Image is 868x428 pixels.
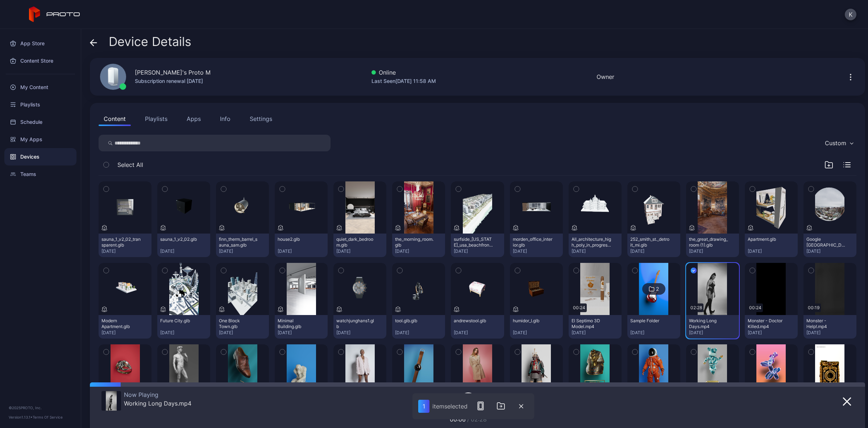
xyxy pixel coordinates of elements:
[454,330,501,336] div: [DATE]
[278,248,325,254] div: [DATE]
[656,286,659,292] div: 2
[572,236,611,248] div: All_architecture_high_poly_in_progress.glb
[101,236,141,248] div: sauna_1_v2_02_transparent.glb
[4,79,76,96] a: My Content
[157,315,210,339] button: Future City.glb[DATE]
[627,234,680,257] button: 252_smith_st._detroit_mi.glb[DATE]
[825,139,846,147] div: Custom
[395,248,442,254] div: [DATE]
[333,315,386,339] button: watchjunghans1.glb[DATE]
[513,236,553,248] div: morden_office_interior.glb
[275,315,328,339] button: Minimal Building.glb[DATE]
[219,248,266,254] div: [DATE]
[160,318,200,324] div: Future City.glb
[572,318,611,330] div: El Septimo 3D Model.mp4
[510,234,563,257] button: morden_office_interior.glb[DATE]
[4,165,76,183] a: Teams
[513,248,560,254] div: [DATE]
[135,77,211,85] div: Subscription renewal [DATE]
[572,248,619,254] div: [DATE]
[9,415,33,419] span: Version 1.13.1 •
[627,315,680,339] button: Sample Folder[DATE]
[101,248,149,254] div: [DATE]
[748,318,788,330] div: Monster - Doctor Killed.mp4
[450,416,466,423] span: 00:06
[630,330,677,336] div: [DATE]
[160,248,207,254] div: [DATE]
[748,248,795,254] div: [DATE]
[109,35,191,49] span: Device Details
[686,315,739,339] button: Working Long Days.mp4[DATE]
[748,330,795,336] div: [DATE]
[101,318,141,330] div: Modern Apartment.glb
[454,236,494,248] div: surfside_florida_usa_beachfront_properties.glb
[4,35,76,52] a: App Store
[160,236,200,242] div: sauna_1_v2_02.glb
[572,330,619,336] div: [DATE]
[745,315,798,339] button: Monster - Doctor Killed.mp4[DATE]
[278,330,325,336] div: [DATE]
[336,330,383,336] div: [DATE]
[845,9,856,20] button: K
[135,68,211,77] div: [PERSON_NAME]'s Proto M
[371,77,436,85] div: Last Seen [DATE] 11:58 AM
[220,114,231,123] div: Info
[333,234,386,257] button: quiet_dark_bedroom.glb[DATE]
[9,405,72,411] div: © 2025 PROTO, Inc.
[157,234,210,257] button: sauna_1_v2_02.glb[DATE]
[4,131,76,148] a: My Apps
[418,400,429,413] div: 1
[451,315,504,339] button: andrewstool.glb[DATE]
[117,160,143,169] span: Select All
[278,318,317,330] div: Minimal Building.glb
[745,234,798,257] button: Apartment.glb[DATE]
[630,318,670,324] div: Sample Folder
[275,234,328,257] button: house2.glb[DATE]
[454,318,494,324] div: andrewstool.glb
[630,236,670,248] div: 252_smith_st._detroit_mi.glb
[806,330,854,336] div: [DATE]
[686,234,739,257] button: the_great_drawing_room (1).glb[DATE]
[160,330,207,336] div: [DATE]
[4,148,76,165] a: Devices
[510,315,563,339] button: humidor_l.glb[DATE]
[215,112,236,126] button: Info
[689,330,736,336] div: [DATE]
[219,318,259,330] div: One Block Town.glb
[569,315,622,339] button: El Septimo 3D Model.mp4[DATE]
[216,234,269,257] button: finn_therm_barrel_sauna_sam.glb[DATE]
[4,52,76,70] a: Content Store
[689,318,729,330] div: Working Long Days.mp4
[33,415,63,419] a: Terms Of Service
[182,112,206,126] button: Apps
[219,330,266,336] div: [DATE]
[803,315,856,339] button: Monster - Help!.mp4[DATE]
[4,96,76,113] a: Playlists
[140,112,173,126] button: Playlists
[392,234,445,257] button: the_morning_room.glb[DATE]
[806,318,846,330] div: Monster - Help!.mp4
[513,318,553,324] div: humidor_l.glb
[467,416,469,423] span: /
[630,248,677,254] div: [DATE]
[99,112,131,126] button: Content
[4,113,76,131] a: Schedule
[689,248,736,254] div: [DATE]
[513,330,560,336] div: [DATE]
[250,114,272,123] div: Settings
[245,112,277,126] button: Settings
[821,135,856,151] button: Custom
[748,236,788,242] div: Apartment.glb
[124,400,191,407] div: Working Long Days.mp4
[371,68,436,77] div: Online
[219,236,259,248] div: finn_therm_barrel_sauna_sam.glb
[124,391,191,398] div: Now Playing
